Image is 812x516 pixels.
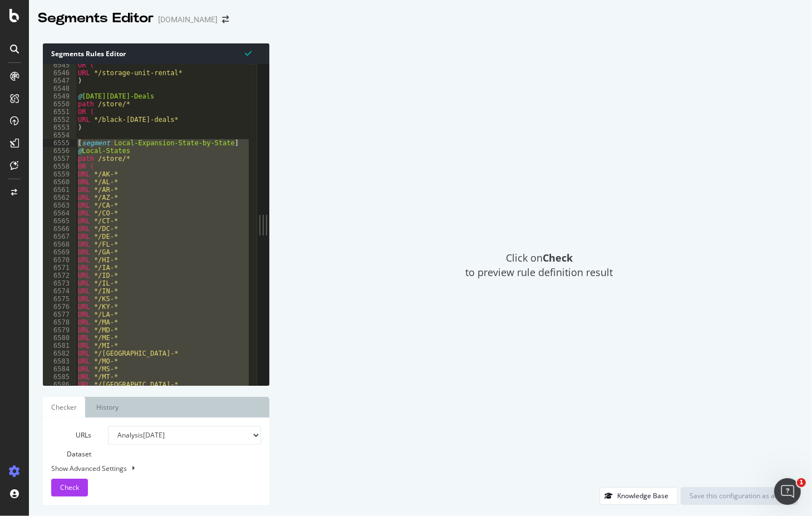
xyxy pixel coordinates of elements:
div: Segments Editor [38,9,154,28]
div: 6554 [43,131,76,139]
div: 6563 [43,202,76,209]
div: 6585 [43,373,76,381]
div: 6552 [43,116,76,124]
button: Save this configuration as active [681,487,798,505]
div: 6573 [43,279,76,287]
div: 6558 [43,163,76,170]
div: 6580 [43,334,76,342]
button: Knowledge Base [599,487,678,505]
div: 6548 [43,85,76,92]
div: 6561 [43,186,76,194]
div: 6576 [43,303,76,311]
span: Check [60,483,79,492]
label: URLs Dataset [43,426,100,464]
div: 6574 [43,287,76,295]
div: arrow-right-arrow-left [222,16,229,23]
div: 6579 [43,326,76,334]
div: 6582 [43,350,76,357]
div: 6584 [43,365,76,373]
iframe: Intercom live chat [774,478,801,505]
a: Checker [43,397,85,417]
a: History [88,397,127,417]
div: 6556 [43,147,76,155]
div: Show Advanced Settings [43,464,253,473]
div: 6577 [43,311,76,318]
div: 6553 [43,124,76,131]
div: 6578 [43,318,76,326]
div: 6546 [43,69,76,77]
div: 6550 [43,100,76,108]
div: 6549 [43,92,76,100]
div: 6581 [43,342,76,350]
strong: Check [543,251,573,264]
div: 6557 [43,155,76,163]
span: 1 [797,478,806,487]
span: Click on to preview rule definition result [466,251,613,279]
div: [DOMAIN_NAME] [158,14,218,25]
div: 6583 [43,357,76,365]
div: 6545 [43,61,76,69]
div: 6566 [43,225,76,233]
div: 6547 [43,77,76,85]
span: Syntax is valid [245,48,252,58]
div: 6555 [43,139,76,147]
a: Knowledge Base [599,491,678,500]
div: Knowledge Base [617,491,668,500]
div: 6565 [43,217,76,225]
div: Save this configuration as active [690,491,789,500]
div: 6551 [43,108,76,116]
button: Check [51,479,88,497]
div: 6575 [43,295,76,303]
div: 6569 [43,248,76,256]
div: 6568 [43,240,76,248]
div: 6586 [43,381,76,389]
div: 6559 [43,170,76,178]
div: Segments Rules Editor [43,43,269,64]
div: 6567 [43,233,76,240]
div: 6560 [43,178,76,186]
div: 6571 [43,264,76,272]
div: 6570 [43,256,76,264]
div: 6572 [43,272,76,279]
div: 6564 [43,209,76,217]
div: 6562 [43,194,76,202]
